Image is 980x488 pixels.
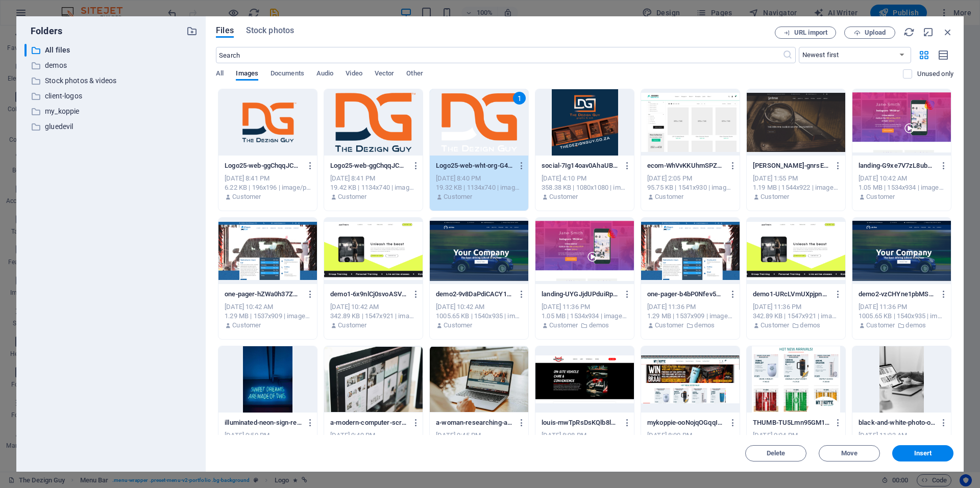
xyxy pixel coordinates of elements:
[232,321,261,330] p: Customer
[647,431,733,440] div: [DATE] 8:00 PM
[216,67,224,82] span: All
[761,321,789,330] p: Customer
[859,312,945,321] div: 1005.65 KB | 1540x935 | image/png
[271,67,304,82] span: Documents
[647,418,724,427] p: mykoppie-ooNojqOGqqIfjSs7lCTXug.png
[45,60,179,71] p: demos
[436,290,512,299] p: demo2-9v8DaPdiCACY1phtXMzN6A.png
[45,44,179,56] p: All files
[338,192,366,201] p: Customer
[542,302,628,312] div: [DATE] 11:36 PM
[513,92,526,105] div: 1
[859,183,945,192] div: 1.05 MB | 1534x934 | image/png
[914,450,932,456] span: Insert
[859,174,945,183] div: [DATE] 10:42 AM
[24,90,198,102] div: client-logos
[542,183,628,192] div: 358.38 KB | 1080x1080 | image/png
[225,431,311,440] div: [DATE] 9:50 PM
[923,27,934,38] i: Minimize
[246,24,294,37] span: Stock photos
[866,192,895,201] p: Customer
[436,302,522,312] div: [DATE] 10:42 AM
[859,161,935,170] p: landing-G9xe7V7zL8ubYSMMJuE-AA.png
[903,27,915,38] i: Reload
[225,302,311,312] div: [DATE] 10:42 AM
[346,67,362,82] span: Video
[655,192,683,201] p: Customer
[375,67,395,82] span: Vector
[45,75,179,87] p: Stock photos & videos
[338,321,366,330] p: Customer
[542,312,628,321] div: 1.05 MB | 1534x934 | image/png
[24,105,198,118] div: my_koppie
[859,431,945,440] div: [DATE] 11:03 AM
[859,302,945,312] div: [DATE] 11:36 PM
[330,418,407,427] p: a-modern-computer-screen-displaying-web-design-work-showcasing-creative-visuals-in-a-workspace-La...
[436,161,512,170] p: Logo25-web-wht-org-G48AsuAf-lFuV3-P_vzXZQ.png
[444,192,472,201] p: Customer
[647,290,724,299] p: one-pager-b4bP0Nfev5DL2diYjEvscQ.png
[917,69,953,79] p: Displays only files that are not in use on the website. Files added during this session can still...
[45,106,179,117] p: my_koppie
[436,431,522,440] div: [DATE] 9:45 PM
[232,192,261,201] p: Customer
[794,30,827,36] span: URL import
[745,445,806,461] button: Delete
[905,321,926,330] p: demos
[24,59,198,72] div: demos
[892,445,953,461] button: Insert
[753,290,829,299] p: demo1-URcLVmUXpjpneDLDyk7GVA.png
[753,183,839,192] div: 1.19 MB | 1544x922 | image/png
[24,44,27,57] div: ​
[330,174,416,183] div: [DATE] 8:41 PM
[549,321,578,330] p: Customer
[436,174,522,183] div: [DATE] 8:40 PM
[800,321,820,330] p: demos
[436,183,522,192] div: 19.32 KB | 1134x740 | image/png
[694,321,715,330] p: demos
[330,290,407,299] p: demo1-6x9nlCj0svoASVXQJGzmbw.png
[436,418,512,427] p: a-woman-researching-adoption-information-on-a-laptop-indoors-qenjKOZXoB_xFJ05n87d9g.jpeg
[436,312,522,321] div: 1005.65 KB | 1540x935 | image/png
[647,174,733,183] div: [DATE] 2:05 PM
[24,74,198,87] div: Stock photos & videos
[753,161,829,170] p: barber-gnrsEgi2oprOdHN4022iDw.png
[844,27,895,39] button: Upload
[225,174,311,183] div: [DATE] 8:41 PM
[775,27,836,39] button: URL import
[549,192,578,201] p: Customer
[225,161,301,170] p: Logo25-web-ggChqqJCAMrCSdeHJt3yVg-ZpMCYQpminV7Qcm09IVB3A.png
[841,450,857,456] span: Move
[225,418,301,427] p: illuminated-neon-sign-reading-sweet-dreams-are-made-of-this-in-blue-lighting-lXdnftpiBlbwpQtT07uQ...
[225,183,311,192] div: 6.22 KB | 196x196 | image/png
[542,161,618,170] p: social-7Ig14oav0AhaUB9Lfz1F9w.png
[236,67,258,82] span: Images
[406,67,423,82] span: Other
[542,431,628,440] div: [DATE] 8:08 PM
[761,192,789,201] p: Customer
[330,183,416,192] div: 19.42 KB | 1134x740 | image/png
[753,174,839,183] div: [DATE] 1:55 PM
[866,321,895,330] p: Customer
[542,174,628,183] div: [DATE] 4:10 PM
[216,24,234,37] span: Files
[647,183,733,192] div: 95.75 KB | 1541x930 | image/png
[753,431,839,440] div: [DATE] 9:04 PM
[225,312,311,321] div: 1.29 MB | 1537x909 | image/png
[767,450,786,456] span: Delete
[330,161,407,170] p: Logo25-web-ggChqqJCAMrCSdeHJt3yVg.png
[647,161,724,170] p: ecom-WhVvKKUhmSPZ5ct1ImGwuw.png
[655,321,683,330] p: Customer
[24,120,198,133] div: gluedevil
[589,321,609,330] p: demos
[942,27,953,38] i: Close
[186,25,198,37] i: Create new folder
[330,302,416,312] div: [DATE] 10:42 AM
[753,312,839,321] div: 342.89 KB | 1547x921 | image/png
[330,431,416,440] div: [DATE] 9:49 PM
[216,47,782,63] input: Search
[542,418,618,427] p: louis-mwTpRsDsKQlb8lWWbBuu0g.png
[542,290,618,299] p: landing-UYGJjdUPduiRpT68jEv-FQ.png
[859,418,935,427] p: black-and-white-photo-of-a-person-shopping-online-on-a-laptop-highlighting-e-commerce-technology-...
[865,30,886,36] span: Upload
